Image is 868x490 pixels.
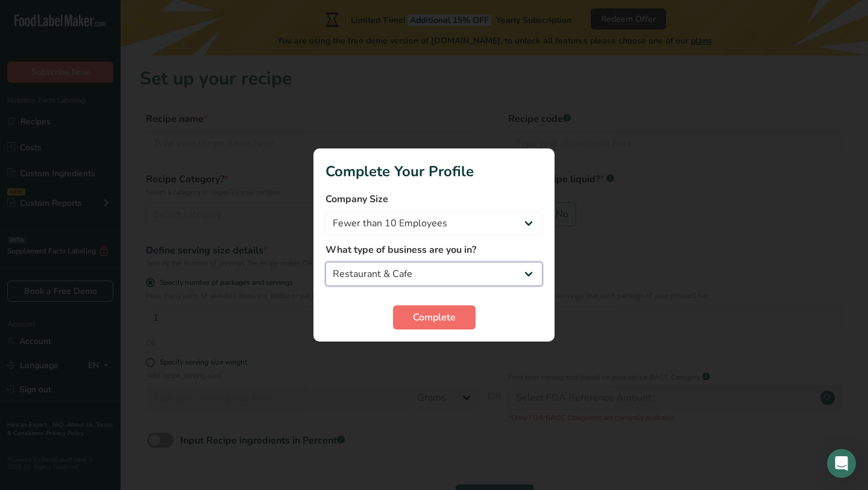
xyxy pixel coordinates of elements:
button: Complete [393,305,476,329]
div: Open Intercom Messenger [827,449,856,478]
label: What type of business are you in? [325,243,542,257]
label: Company Size [325,192,542,206]
h1: Complete Your Profile [325,161,542,182]
span: Complete [413,310,456,325]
